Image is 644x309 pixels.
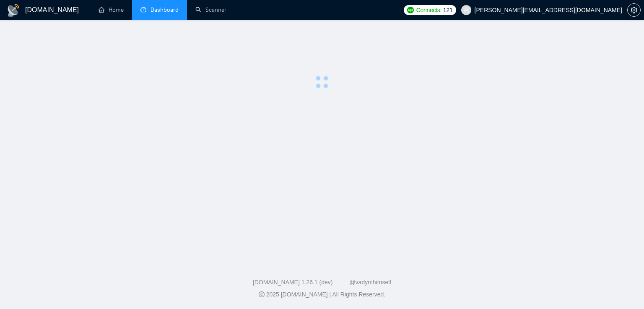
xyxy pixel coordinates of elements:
[407,7,414,13] img: upwork-logo.png
[253,279,333,286] a: [DOMAIN_NAME] 1.26.1 (dev)
[195,6,226,13] a: searchScanner
[443,5,452,15] span: 121
[628,7,640,13] span: setting
[627,3,641,17] button: setting
[463,7,469,13] span: user
[7,4,20,17] img: logo
[259,291,265,297] span: copyright
[151,6,179,13] span: Dashboard
[349,279,391,286] a: @vadymhimself
[627,7,641,13] a: setting
[99,6,124,13] a: homeHome
[140,7,146,13] span: dashboard
[7,290,637,299] div: 2025 [DOMAIN_NAME] | All Rights Reserved.
[416,5,441,15] span: Connects:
